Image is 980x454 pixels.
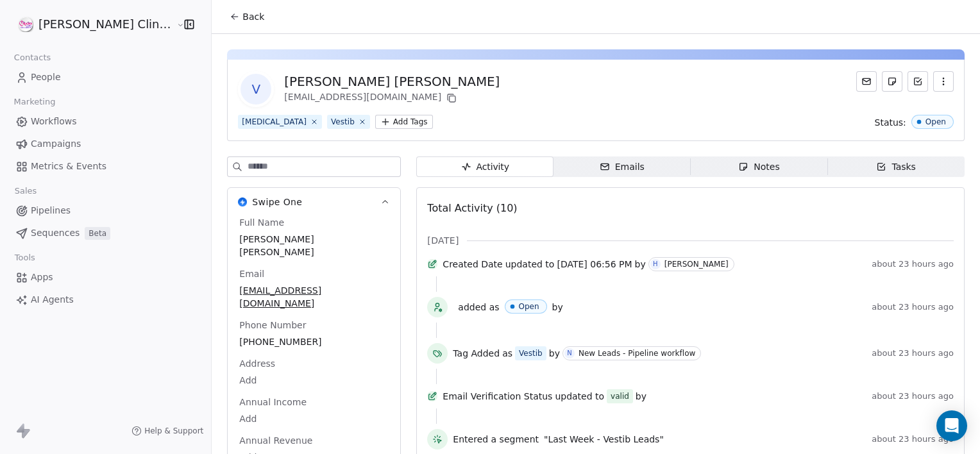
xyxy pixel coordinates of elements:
span: [DATE] 06:56 PM [557,258,632,271]
div: Open [519,302,539,311]
span: Back [242,10,264,23]
span: "Last Week - Vestib Leads" [544,433,664,446]
span: about 23 hours ago [872,348,954,358]
span: updated to [505,258,555,271]
div: Tasks [876,160,916,174]
span: about 23 hours ago [872,302,954,312]
div: N [567,348,572,358]
span: by [635,258,646,271]
span: Annual Revenue [237,434,315,447]
div: Open Intercom Messenger [936,410,967,441]
span: [PHONE_NUMBER] [239,335,389,348]
span: Email [237,267,267,280]
div: valid [611,390,629,403]
span: Pipelines [31,204,71,217]
span: about 23 hours ago [872,391,954,401]
span: Address [237,357,278,370]
span: Workflows [31,115,77,128]
div: Open [925,117,946,126]
div: Emails [600,160,645,174]
div: [PERSON_NAME] [664,260,729,269]
div: Vestib [519,348,543,359]
span: Swipe One [252,196,302,208]
span: Phone Number [237,319,308,332]
span: People [31,71,61,84]
button: Add Tags [375,115,433,129]
div: New Leads - Pipeline workflow [579,349,695,358]
div: [MEDICAL_DATA] [242,116,307,128]
span: Status: [875,116,906,129]
span: Created Date [443,258,502,271]
div: Notes [738,160,779,174]
span: V [241,74,271,105]
span: about 23 hours ago [872,434,954,444]
span: Add [239,374,389,387]
span: [DATE] [427,234,459,247]
span: about 23 hours ago [872,259,954,269]
button: Swipe OneSwipe One [228,188,400,216]
a: Help & Support [131,426,203,436]
span: Tools [9,248,40,267]
button: Back [222,5,272,28]
span: added as [458,301,499,314]
a: SequencesBeta [10,223,201,244]
span: [EMAIL_ADDRESS][DOMAIN_NAME] [239,284,389,310]
span: by [636,390,646,403]
span: Apps [31,271,53,284]
span: AI Agents [31,293,74,307]
span: Entered a segment [453,433,539,446]
span: [PERSON_NAME] [PERSON_NAME] [239,233,389,258]
span: Marketing [8,92,61,112]
div: H [653,259,658,269]
span: Beta [85,227,110,240]
span: Tag Added [453,347,500,360]
span: Contacts [8,48,56,67]
a: Campaigns [10,133,201,155]
span: Annual Income [237,396,309,408]
span: Sales [9,181,42,201]
a: Apps [10,267,201,288]
button: [PERSON_NAME] Clinic External [15,13,167,35]
span: by [552,301,563,314]
a: Metrics & Events [10,156,201,177]
span: Campaigns [31,137,81,151]
img: RASYA-Clinic%20Circle%20icon%20Transparent.png [18,17,33,32]
span: Full Name [237,216,287,229]
span: as [502,347,512,360]
div: [PERSON_NAME] [PERSON_NAME] [284,72,500,90]
span: Metrics & Events [31,160,106,173]
div: [EMAIL_ADDRESS][DOMAIN_NAME] [284,90,500,106]
span: Email Verification Status [443,390,552,403]
span: Sequences [31,226,80,240]
span: Total Activity (10) [427,202,517,214]
span: updated to [555,390,604,403]
span: Add [239,412,389,425]
div: Vestib [331,116,355,128]
span: [PERSON_NAME] Clinic External [38,16,173,33]
a: AI Agents [10,289,201,310]
span: by [549,347,560,360]
img: Swipe One [238,198,247,206]
a: People [10,67,201,88]
a: Workflows [10,111,201,132]
a: Pipelines [10,200,201,221]
span: Help & Support [144,426,203,436]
